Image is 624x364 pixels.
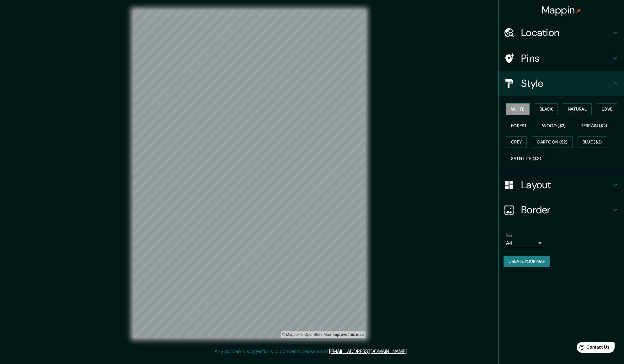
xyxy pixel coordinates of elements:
[537,120,571,132] button: Wood ($2)
[563,103,592,115] button: Natural
[506,238,544,248] div: A4
[499,197,624,222] div: Border
[597,103,617,115] button: Love
[506,103,530,115] button: White
[506,136,527,148] button: Grey
[504,256,550,267] button: Create your map
[521,52,611,65] h4: Pins
[408,348,408,355] div: .
[506,233,513,238] label: Size
[333,332,364,337] a: Map feedback
[133,10,365,338] canvas: Map
[576,120,612,132] button: Terrain ($2)
[215,348,408,355] p: Any problems, suggestions, or concerns please email .
[301,332,331,337] a: OpenStreetMap
[506,153,546,164] button: Satellite ($3)
[408,348,410,355] div: .
[521,204,611,216] h4: Border
[521,77,611,90] h4: Style
[521,26,611,39] h4: Location
[282,332,300,337] a: Mapbox
[578,136,607,148] button: Blue ($2)
[329,348,407,355] a: [EMAIL_ADDRESS][DOMAIN_NAME]
[499,71,624,96] div: Style
[535,103,558,115] button: Black
[506,120,532,132] button: Forest
[532,136,573,148] button: Cartoon ($2)
[521,179,611,191] h4: Layout
[499,20,624,45] div: Location
[576,8,581,13] img: pin-icon.png
[568,340,617,357] iframe: Help widget launcher
[541,4,581,16] h4: Mappin
[499,46,624,71] div: Pins
[499,172,624,197] div: Layout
